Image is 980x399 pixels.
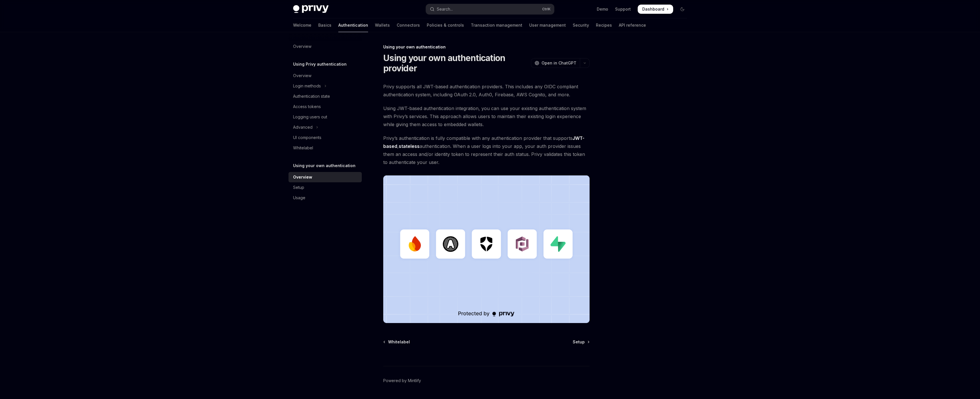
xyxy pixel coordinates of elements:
span: Privy’s authentication is fully compatible with any authentication provider that supports , authe... [383,134,590,166]
a: Overview [289,41,362,52]
div: Authentication state [293,93,330,100]
span: Dashboard [642,6,664,12]
div: Logging users out [293,114,327,120]
a: Transaction management [471,18,522,32]
a: Authentication state [289,91,362,101]
div: Whitelabel [293,144,313,151]
h1: Using your own authentication provider [383,53,529,73]
button: Open in ChatGPT [531,58,580,68]
a: Welcome [293,18,311,32]
div: Using your own authentication [383,44,590,50]
a: Powered by Mintlify [383,378,421,384]
a: Dashboard [638,5,673,14]
span: Privy supports all JWT-based authentication providers. This includes any OIDC compliant authentic... [383,83,590,99]
a: Connectors [397,18,420,32]
button: Toggle Advanced section [289,122,362,132]
a: Recipes [596,18,612,32]
a: stateless [399,143,420,149]
a: Overview [289,172,362,182]
a: Setup [289,182,362,193]
a: Wallets [375,18,390,32]
span: Whitelabel [388,339,410,345]
div: Usage [293,194,305,201]
a: Setup [573,339,589,345]
a: Policies & controls [427,18,464,32]
a: Demo [597,6,608,12]
div: Access tokens [293,103,321,110]
div: Overview [293,174,312,181]
button: Toggle Login methods section [289,81,362,91]
a: User management [529,18,566,32]
span: Ctrl K [542,7,551,11]
div: Setup [293,184,304,191]
div: Overview [293,43,311,50]
span: Using JWT-based authentication integration, you can use your existing authentication system with ... [383,104,590,128]
div: Search... [437,6,453,13]
a: Security [573,18,589,32]
a: API reference [619,18,646,32]
span: Open in ChatGPT [542,60,576,66]
a: Access tokens [289,101,362,112]
a: Whitelabel [384,339,410,345]
a: Logging users out [289,112,362,122]
div: Overview [293,72,311,79]
a: Whitelabel [289,143,362,153]
img: JWT-based auth splash [383,175,590,323]
a: Basics [318,18,331,32]
h5: Using Privy authentication [293,61,347,68]
div: Login methods [293,83,321,89]
a: Authentication [338,18,368,32]
img: dark logo [293,5,329,13]
div: UI components [293,134,321,141]
button: Toggle dark mode [678,5,687,14]
span: Setup [573,339,585,345]
a: Support [615,6,631,12]
a: Usage [289,193,362,203]
h5: Using your own authentication [293,162,355,169]
a: UI components [289,132,362,143]
div: Advanced [293,124,313,131]
button: Open search [426,4,554,14]
a: Overview [289,71,362,81]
